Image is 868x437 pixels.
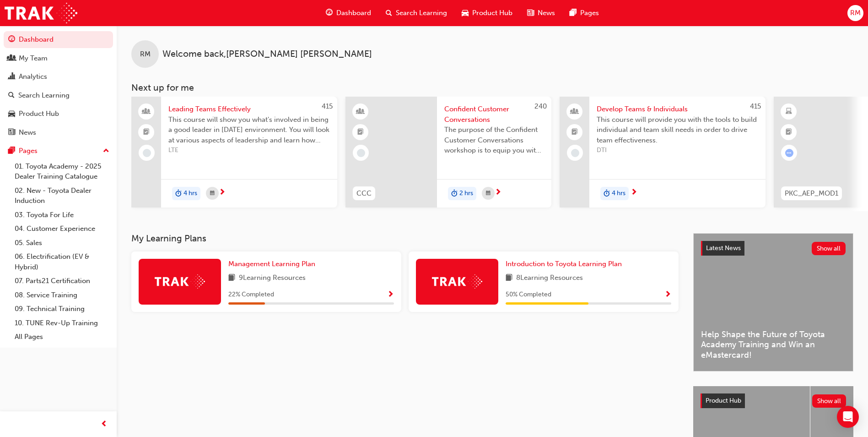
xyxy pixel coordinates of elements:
a: pages-iconPages [562,4,606,22]
span: next-icon [631,189,637,197]
span: book-icon [228,273,235,284]
button: Show Progress [387,289,394,300]
span: people-icon [143,106,150,118]
a: 04. Customer Experience [11,222,113,236]
span: Develop Teams & Individuals [597,104,758,115]
a: News [4,124,113,141]
a: 05. Sales [11,236,113,250]
span: book-icon [506,273,512,284]
span: guage-icon [8,36,15,44]
a: My Team [4,50,113,67]
span: pages-icon [8,147,15,155]
a: 10. TUNE Rev-Up Training [11,316,113,330]
a: Management Learning Plan [228,259,319,269]
span: 9 Learning Resources [239,273,306,284]
span: chart-icon [8,73,15,81]
span: CCC [356,188,372,199]
span: 240 [534,102,547,110]
span: 22 % Completed [228,290,274,300]
span: 8 Learning Resources [516,273,583,284]
span: This course will show you what's involved in being a good leader in [DATE] environment. You will ... [168,115,330,146]
span: car-icon [462,7,469,19]
a: guage-iconDashboard [318,4,378,22]
span: learningRecordVerb_NONE-icon [143,149,151,157]
span: search-icon [386,7,392,19]
span: next-icon [219,189,226,197]
span: learningRecordVerb_NONE-icon [357,149,365,157]
span: booktick-icon [571,126,578,138]
span: Latest News [706,244,741,252]
a: 02. New - Toyota Dealer Induction [11,184,113,208]
span: Dashboard [336,8,371,18]
span: Show Progress [664,291,671,299]
button: Pages [4,142,113,159]
a: Dashboard [4,31,113,48]
button: RM [847,5,863,21]
span: RM [850,8,861,18]
span: PKC_AEP_MOD1 [785,188,838,199]
span: duration-icon [175,188,182,200]
a: 240CCCConfident Customer ConversationsThe purpose of the Confident Customer Conversations worksho... [345,97,551,208]
span: Pages [580,8,599,18]
span: Management Learning Plan [228,260,315,268]
span: 50 % Completed [506,290,551,300]
a: 09. Technical Training [11,302,113,316]
div: My Team [19,53,48,64]
img: Trak [155,274,205,289]
a: car-iconProduct Hub [454,4,520,22]
span: Welcome back , [PERSON_NAME] [PERSON_NAME] [162,49,372,60]
span: duration-icon [604,188,610,200]
span: people-icon [8,55,15,63]
span: Help Shape the Future of Toyota Academy Training and Win an eMastercard! [701,329,846,361]
div: Open Intercom Messenger [837,406,859,428]
button: DashboardMy TeamAnalyticsSearch LearningProduct HubNews [4,29,113,142]
span: 4 hrs [183,188,197,199]
a: All Pages [11,330,113,344]
span: 4 hrs [612,188,625,199]
span: learningResourceType_INSTRUCTOR_LED-icon [357,106,364,118]
span: Show Progress [387,291,394,299]
button: Show all [812,242,846,255]
div: Search Learning [18,90,70,101]
a: Latest NewsShow allHelp Shape the Future of Toyota Academy Training and Win an eMastercard! [693,233,853,371]
span: car-icon [8,110,15,118]
span: search-icon [8,92,15,100]
span: guage-icon [326,7,333,19]
span: news-icon [8,129,15,137]
img: Trak [432,274,482,289]
a: Product HubShow all [701,393,846,408]
span: Product Hub [706,397,741,404]
span: RM [140,49,151,60]
div: Product Hub [19,109,59,119]
span: booktick-icon [143,126,150,138]
a: 07. Parts21 Certification [11,274,113,288]
span: Introduction to Toyota Learning Plan [506,260,622,268]
span: people-icon [571,106,578,118]
span: Product Hub [472,8,512,18]
a: Search Learning [4,87,113,104]
div: News [19,127,36,138]
h3: Next up for me [117,82,868,93]
a: Introduction to Toyota Learning Plan [506,259,625,269]
a: search-iconSearch Learning [378,4,454,22]
span: news-icon [527,7,534,19]
button: Show all [812,394,846,408]
span: 415 [750,102,761,110]
a: 415Develop Teams & IndividualsThis course will provide you with the tools to build individual and... [560,97,766,208]
span: learningRecordVerb_NONE-icon [571,149,579,157]
a: 01. Toyota Academy - 2025 Dealer Training Catalogue [11,159,113,184]
span: Search Learning [396,8,447,18]
a: Product Hub [4,105,113,122]
a: 06. Electrification (EV & Hybrid) [11,250,113,274]
span: This course will provide you with the tools to build individual and team skill needs in order to ... [597,115,758,146]
button: Show Progress [664,289,671,300]
span: News [538,8,555,18]
img: Trak [5,3,77,23]
span: next-icon [495,189,501,197]
span: prev-icon [101,419,108,430]
span: booktick-icon [357,126,364,138]
span: duration-icon [451,188,458,200]
span: DTI [597,145,758,156]
a: 415Leading Teams EffectivelyThis course will show you what's involved in being a good leader in [... [131,97,337,208]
